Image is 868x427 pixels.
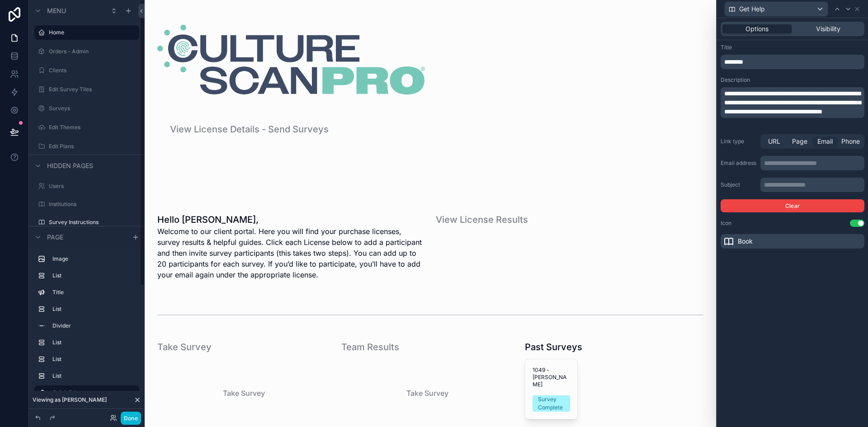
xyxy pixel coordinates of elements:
label: Image [52,255,136,263]
span: Options [745,24,769,33]
label: List [52,372,136,380]
span: Phone [841,137,860,146]
span: URL [768,137,780,146]
span: Book [738,237,753,246]
label: Edit Plans [49,143,137,150]
span: Viewing as [PERSON_NAME] [33,396,107,404]
label: Institutions [49,201,137,208]
label: Description [721,76,750,84]
label: Users [49,183,137,190]
label: Quick links [52,389,132,396]
span: Email [817,137,833,146]
label: Edit Survey Tiles [49,86,137,93]
label: Icon [721,220,731,227]
div: scrollable content [721,55,864,69]
button: Get Help [724,1,828,17]
span: Menu [47,6,66,15]
span: Get Help [739,5,765,14]
label: List [52,356,136,363]
span: Visibility [816,24,840,33]
label: Title [721,44,732,51]
label: List [52,272,136,279]
span: Hidden pages [47,161,93,170]
label: Survey Instructions [49,219,137,226]
label: Subject [721,181,757,188]
button: Clear [721,199,864,212]
label: Surveys [49,105,137,112]
label: Edit Themes [49,124,137,131]
label: List [52,305,136,313]
label: Orders - Admin [49,48,137,55]
div: scrollable content [29,248,145,409]
label: Divider [52,322,136,329]
label: List [52,339,136,346]
span: Page [792,137,807,146]
div: scrollable content [760,178,864,192]
div: scrollable content [721,87,864,118]
div: scrollable content [760,156,864,170]
button: Done [121,412,141,425]
label: Email address [721,160,757,167]
label: Link type [721,138,757,145]
label: Home [49,29,134,36]
label: Clients [49,67,137,74]
label: Title [52,289,136,296]
span: Page [47,233,63,242]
